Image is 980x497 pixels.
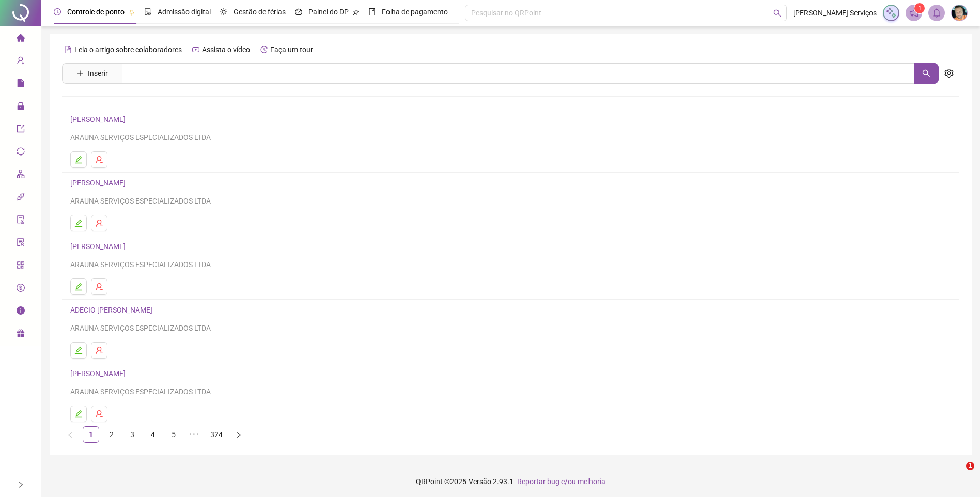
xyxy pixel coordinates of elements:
span: apartment [17,165,25,186]
div: ARAUNA SERVIÇOS ESPECIALIZADOS LTDA [70,259,951,270]
span: file-done [144,8,151,15]
button: right [230,426,247,443]
span: right [236,432,242,438]
div: ARAUNA SERVIÇOS ESPECIALIZADOS LTDA [70,195,951,207]
li: 3 [124,426,141,443]
li: Próxima página [230,426,247,443]
span: gift [17,324,25,345]
span: Versão [469,477,491,486]
li: 4 [145,426,161,443]
span: Controle de ponto [67,8,125,16]
span: user-delete [95,156,103,164]
div: ARAUNA SERVIÇOS ESPECIALIZADOS LTDA [70,322,951,334]
a: [PERSON_NAME] [70,115,129,123]
a: [PERSON_NAME] [70,242,129,251]
span: Admissão digital [158,8,211,16]
span: home [17,29,25,50]
span: dashboard [295,8,302,15]
span: edit [74,410,83,418]
a: 3 [125,427,140,442]
li: 5 [165,426,182,443]
span: Painel do DP [308,8,349,16]
a: 2 [104,427,119,442]
span: setting [944,69,954,78]
li: 324 [207,426,226,443]
span: file [17,74,25,95]
a: 324 [207,427,226,442]
span: user-add [17,52,25,72]
span: Gestão de férias [234,8,286,16]
a: [PERSON_NAME] [70,179,129,187]
span: right [17,481,24,488]
span: lock [17,97,25,118]
a: ADECIO [PERSON_NAME] [70,306,155,314]
span: left [67,432,73,438]
span: [PERSON_NAME] Serviços [793,7,877,19]
img: sparkle-icon.fc2bf0ac1784a2077858766a79e2daf3.svg [885,7,897,19]
li: Página anterior [62,426,79,443]
span: sun [220,8,227,15]
span: Reportar bug e/ou melhoria [517,477,605,486]
a: [PERSON_NAME] [70,369,129,378]
span: clock-circle [54,8,61,15]
span: user-delete [95,410,103,418]
span: search [773,9,781,17]
a: 1 [83,427,99,442]
span: user-delete [95,346,103,354]
span: solution [17,234,25,254]
span: book [368,8,376,15]
span: Folha de pagamento [382,8,448,16]
span: ••• [186,426,203,443]
span: info-circle [17,302,25,322]
span: history [260,46,268,53]
span: user-delete [95,283,103,291]
a: 4 [145,427,161,442]
span: Leia o artigo sobre colaboradores [74,45,182,54]
li: 5 próximas páginas [186,426,203,443]
span: sync [17,143,25,163]
span: pushpin [353,9,359,15]
span: pushpin [129,9,135,15]
span: edit [74,346,83,354]
span: export [17,120,25,141]
span: 1 [918,5,922,12]
span: qrcode [17,256,25,277]
button: Inserir [68,65,116,82]
div: ARAUNA SERVIÇOS ESPECIALIZADOS LTDA [70,132,951,143]
span: edit [74,283,83,291]
span: Faça um tour [270,45,313,54]
span: 1 [966,462,974,470]
div: ARAUNA SERVIÇOS ESPECIALIZADOS LTDA [70,386,951,397]
span: Assista o vídeo [202,45,250,54]
span: plus [76,70,84,77]
span: Inserir [88,68,108,79]
button: left [62,426,79,443]
span: api [17,188,25,209]
li: 1 [83,426,99,443]
span: audit [17,211,25,231]
a: 5 [166,427,181,442]
span: dollar [17,279,25,300]
img: 16970 [952,5,967,21]
span: user-delete [95,219,103,227]
span: search [922,69,930,77]
span: file-text [65,46,72,53]
span: bell [932,8,941,18]
li: 2 [103,426,120,443]
iframe: Intercom live chat [945,462,970,487]
span: youtube [192,46,199,53]
sup: 1 [914,3,925,13]
span: edit [74,219,83,227]
span: edit [74,156,83,164]
span: notification [909,8,919,18]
